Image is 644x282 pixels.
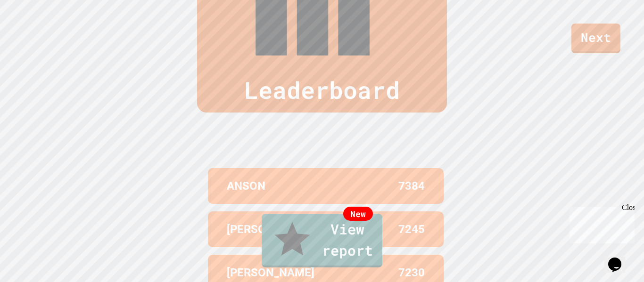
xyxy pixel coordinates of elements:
p: 7384 [398,177,425,194]
a: Next [571,24,620,53]
p: [PERSON_NAME] [227,264,314,281]
iframe: chat widget [604,244,635,273]
a: View report [262,214,382,267]
div: Chat with us now!Close [4,4,65,60]
p: 7230 [398,264,425,281]
iframe: chat widget [566,203,635,243]
div: New [343,207,373,221]
p: ANSON [227,177,265,194]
